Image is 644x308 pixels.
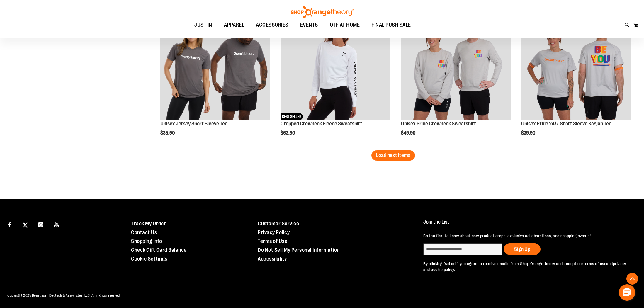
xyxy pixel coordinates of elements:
[521,11,631,121] a: Unisex Pride 24/7 Short Sleeve Raglan TeeNEW
[281,11,390,120] img: Cropped Crewneck Fleece Sweatshirt
[218,18,250,32] a: APPAREL
[258,247,340,253] a: Do Not Sell My Personal Information
[518,8,634,151] div: product
[423,243,502,255] input: enter email
[258,221,299,227] a: Customer Service
[294,18,324,32] a: EVENTS
[324,18,366,32] a: OTF AT HOME
[258,229,290,235] a: Privacy Policy
[401,11,511,121] a: Unisex Pride Crewneck SweatshirtNEW
[371,150,415,161] button: Load next items
[514,246,530,252] span: Sign Up
[258,238,287,244] a: Terms of Use
[281,113,303,120] span: BEST SELLER
[278,8,393,151] div: product
[401,121,476,127] a: Unisex Pride Crewneck Sweatshirt
[330,18,360,32] span: OTF AT HOME
[401,11,511,120] img: Unisex Pride Crewneck Sweatshirt
[224,18,244,32] span: APPAREL
[281,130,296,136] span: $63.90
[281,121,362,127] a: Cropped Crewneck Fleece Sweatshirt
[504,243,541,255] button: Sign Up
[626,273,638,285] button: Back To Top
[160,11,270,121] a: Unisex Jersey Short Sleeve TeeNEW
[160,130,176,136] span: $35.90
[23,222,28,228] img: Twitter
[131,247,187,253] a: Check Gift Card Balance
[20,219,30,229] a: Visit our X page
[131,229,157,235] a: Contact Us
[619,284,635,301] button: Hello, have a question? Let’s chat.
[52,219,62,229] a: Visit our Youtube page
[188,18,218,32] a: JUST IN
[290,6,354,18] img: Shop Orangetheory
[160,121,227,127] a: Unisex Jersey Short Sleeve Tee
[366,18,417,32] a: FINAL PUSH SALE
[194,18,212,32] span: JUST IN
[7,293,121,297] span: Copyright 2025 Bensussen Deutsch & Associates, LLC. All rights reserved.
[157,8,273,151] div: product
[131,221,166,227] a: Track My Order
[250,18,294,32] a: ACCESSORIES
[376,152,410,158] span: Load next items
[423,233,629,239] p: Be the first to know about new product drops, exclusive collaborations, and shopping events!
[4,219,15,229] a: Visit our Facebook page
[583,261,606,266] a: terms of use
[131,238,162,244] a: Shopping Info
[160,11,270,120] img: Unisex Jersey Short Sleeve Tee
[398,8,514,151] div: product
[423,219,629,230] h4: Join the List
[371,18,411,32] span: FINAL PUSH SALE
[131,256,167,262] a: Cookie Settings
[300,18,318,32] span: EVENTS
[521,11,631,120] img: Unisex Pride 24/7 Short Sleeve Raglan Tee
[258,256,287,262] a: Accessibility
[281,11,390,121] a: Cropped Crewneck Fleece SweatshirtNEWBEST SELLER
[36,219,46,229] a: Visit our Instagram page
[521,130,536,136] span: $29.90
[521,121,611,127] a: Unisex Pride 24/7 Short Sleeve Raglan Tee
[401,130,416,136] span: $49.90
[256,18,288,32] span: ACCESSORIES
[423,261,629,273] p: By clicking "submit" you agree to receive emails from Shop Orangetheory and accept our and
